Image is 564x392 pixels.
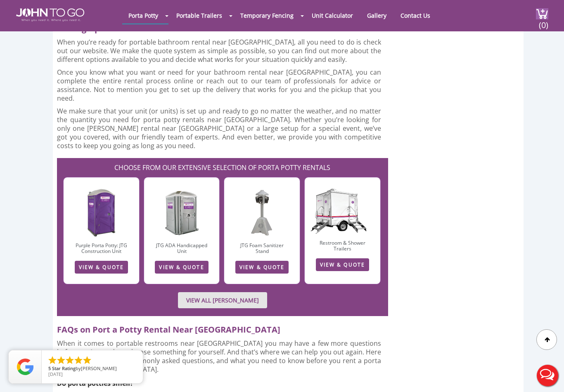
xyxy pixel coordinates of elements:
span: [DATE] [48,371,63,377]
img: cart a [536,8,548,19]
li:  [47,355,57,365]
a: VIEW ALL [PERSON_NAME] [178,292,267,308]
img: ADA-1-1.jpg.webp [165,188,199,237]
a: Restroom & Shower Trailers [320,239,365,252]
a: Temporary Fencing [234,7,300,24]
a: VIEW & QUOTE [316,258,369,271]
button: Live Chat [531,359,564,392]
span: 5 [48,365,51,371]
h2: CHOOSE FROM OUR EXTENSIVE SELECTION OF PORTA POTTY RENTALS [61,158,384,173]
p: We make sure that your unit (or units) is set up and ready to go no matter the weather, and no ma... [57,107,381,150]
a: JTG Foam Sanitizer Stand [240,242,284,255]
h4: Do porta potties smell? [57,378,402,389]
a: Portable Trailers [170,7,228,24]
a: VIEW & QUOTE [235,261,289,274]
span: (0) [538,13,548,31]
a: VIEW & QUOTE [75,261,128,274]
img: Review Rating [17,359,33,375]
span: [PERSON_NAME] [81,365,117,371]
a: Unit Calculator [306,7,359,24]
li:  [73,355,83,365]
a: Porta Potty [122,7,164,24]
a: Purple Porta Potty: JTG Construction Unit [76,242,127,255]
span: Star Rating [52,365,76,371]
img: construction-unit.jpg.webp [85,188,117,237]
a: Gallery [361,7,393,24]
span: by [48,366,136,372]
img: JTG-2-Mini-1_cutout.png.webp [305,173,380,235]
a: Contact Us [394,7,436,24]
a: VIEW & QUOTE [155,261,208,274]
li:  [65,355,75,365]
img: FSS.jpg.webp [248,188,276,237]
img: JOHN to go [16,8,84,21]
li:  [56,355,66,365]
p: When it comes to portable restrooms near [GEOGRAPHIC_DATA] you may have a few more questions befo... [57,339,381,374]
h2: FAQs on Port a Potty Rental Near [GEOGRAPHIC_DATA] [57,320,388,335]
li:  [82,355,92,365]
a: JTG ADA Handicapped Unit [156,242,207,255]
p: Once you know what you want or need for your bathroom rental near [GEOGRAPHIC_DATA], you can comp... [57,68,381,103]
p: When you’re ready for portable bathroom rental near [GEOGRAPHIC_DATA], all you need to do is chec... [57,38,381,64]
